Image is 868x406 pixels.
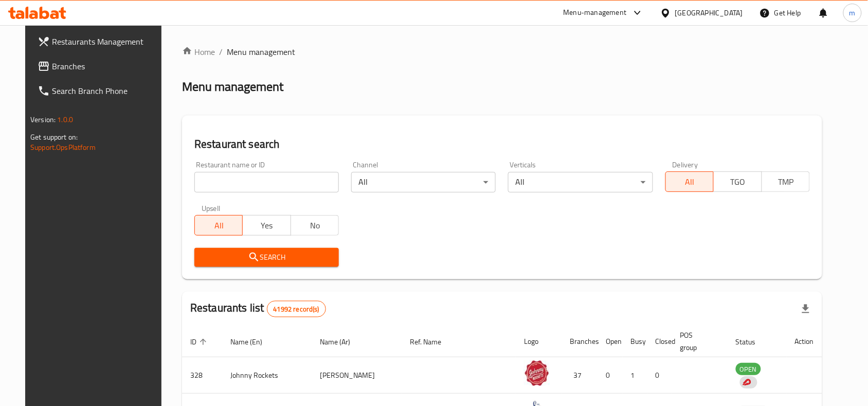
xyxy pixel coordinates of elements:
[222,357,312,394] td: Johnny Rockets
[742,378,751,387] img: delivery hero logo
[670,175,710,189] span: All
[30,141,96,154] a: Support.OpsPlatform
[30,130,78,144] span: Get support on:
[182,46,215,58] a: Home
[766,175,806,189] span: TMP
[647,326,672,357] th: Closed
[194,172,339,192] input: Search for restaurant name or ID..
[295,218,335,233] span: No
[673,161,698,168] label: Delivery
[203,251,331,264] span: Search
[718,175,757,189] span: TGO
[623,357,647,394] td: 1
[736,363,761,375] span: OPEN
[598,357,623,394] td: 0
[30,113,56,126] span: Version:
[598,326,623,357] th: Open
[202,205,221,212] label: Upsell
[194,248,339,267] button: Search
[793,297,818,321] div: Export file
[524,360,550,386] img: Johnny Rockets
[675,7,743,18] div: [GEOGRAPHIC_DATA]
[665,171,714,192] button: All
[194,137,810,152] h2: Restaurant search
[190,300,326,317] h2: Restaurants list
[787,326,822,357] th: Action
[227,46,295,58] span: Menu management
[52,60,162,72] span: Branches
[219,46,223,58] li: /
[351,172,496,192] div: All
[762,171,810,192] button: TMP
[516,326,562,357] th: Logo
[182,46,822,58] nav: breadcrumb
[190,336,210,348] span: ID
[312,357,402,394] td: [PERSON_NAME]
[410,336,455,348] span: Ref. Name
[267,301,326,317] div: Total records count
[623,326,647,357] th: Busy
[680,329,715,354] span: POS group
[57,113,73,126] span: 1.0.0
[194,215,243,236] button: All
[508,172,653,192] div: All
[29,79,170,103] a: Search Branch Phone
[199,218,239,233] span: All
[647,357,672,394] td: 0
[713,171,762,192] button: TGO
[267,304,325,314] span: 41992 record(s)
[242,215,291,236] button: Yes
[562,326,598,357] th: Branches
[182,357,222,394] td: 328
[52,35,162,48] span: Restaurants Management
[740,376,757,389] div: Indicates that the vendor menu management has been moved to DH Catalog service
[564,7,627,19] div: Menu-management
[562,357,598,394] td: 37
[849,7,856,18] span: m
[29,54,170,79] a: Branches
[736,336,769,348] span: Status
[29,29,170,54] a: Restaurants Management
[247,218,286,233] span: Yes
[230,336,276,348] span: Name (En)
[291,215,339,236] button: No
[182,79,283,95] h2: Menu management
[320,336,364,348] span: Name (Ar)
[52,85,162,97] span: Search Branch Phone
